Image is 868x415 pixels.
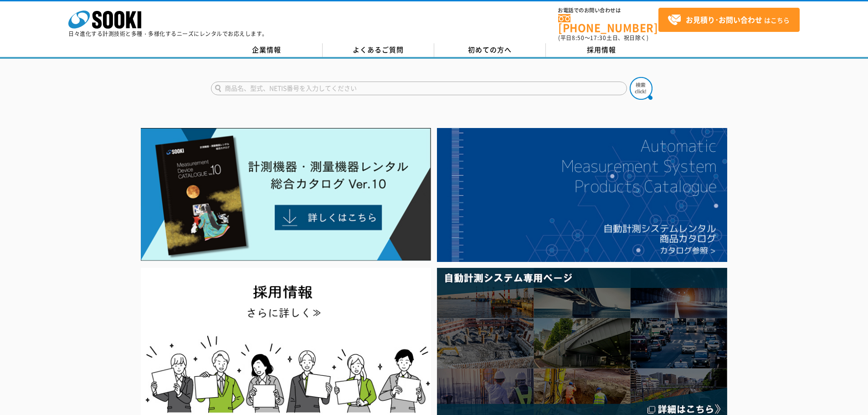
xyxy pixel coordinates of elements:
[686,14,762,25] strong: お見積り･お問い合わせ
[211,43,323,57] a: 企業情報
[558,8,658,13] span: お電話でのお問い合わせは
[437,128,727,262] img: 自動計測システムカタログ
[434,43,546,57] a: 初めての方へ
[630,77,652,100] img: btn_search.png
[468,45,512,55] span: 初めての方へ
[211,82,627,95] input: 商品名、型式、NETIS番号を入力してください
[558,34,648,42] span: (平日 ～ 土日、祝日除く)
[141,128,431,261] img: Catalog Ver10
[590,34,606,42] span: 17:30
[572,34,585,42] span: 8:50
[658,8,800,32] a: お見積り･お問い合わせはこちら
[558,14,658,33] a: [PHONE_NUMBER]
[68,31,268,36] p: 日々進化する計測技術と多種・多様化するニーズにレンタルでお応えします。
[668,13,790,27] span: はこちら
[323,43,434,57] a: よくあるご質問
[546,43,657,57] a: 採用情報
